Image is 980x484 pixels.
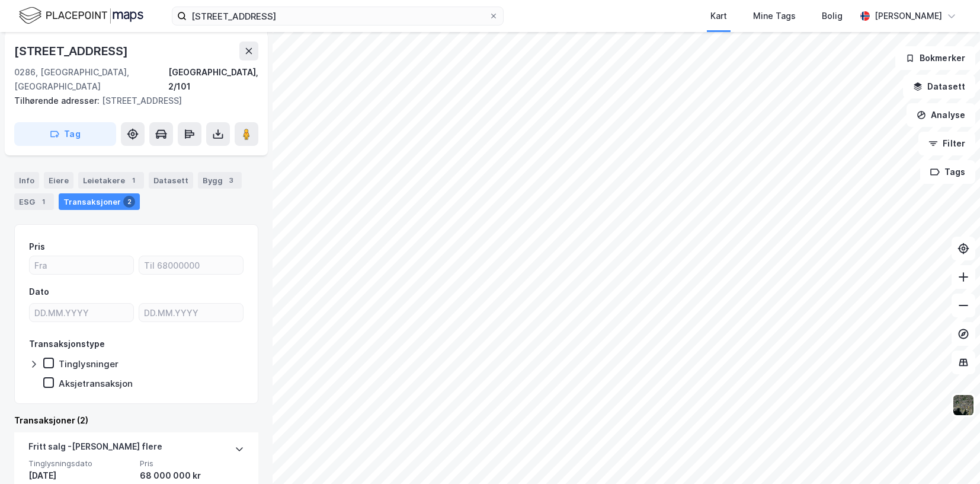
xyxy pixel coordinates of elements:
div: [PERSON_NAME] [875,9,942,23]
span: Tinglysningsdato [28,458,133,469]
div: 68 000 000 kr [140,469,244,483]
span: Pris [140,458,244,469]
div: Kart [710,9,727,23]
div: 1 [127,174,139,186]
div: Datasett [149,172,193,189]
button: Bokmerker [895,46,975,70]
iframe: Chat Widget [921,427,980,484]
img: 9k= [952,394,975,416]
button: Tags [920,160,975,184]
div: Pris [29,240,45,254]
div: 3 [225,174,237,186]
div: Eiere [44,172,73,189]
img: logo.f888ab2527a4732fd821a326f86c7f29.svg [19,5,143,26]
div: Leietakere [78,172,144,189]
div: Info [14,172,39,189]
button: Datasett [903,75,975,98]
div: [GEOGRAPHIC_DATA], 2/101 [168,65,258,94]
span: Tilhørende adresser: [14,95,102,106]
div: Transaksjoner [59,193,140,210]
input: DD.MM.YYYY [139,304,243,321]
div: Aksjetransaksjon [59,378,133,389]
div: 1 [37,196,49,208]
div: 2 [123,196,135,208]
input: Til 68000000 [139,256,243,274]
div: Kontrollprogram for chat [921,427,980,484]
div: Bygg [198,172,242,189]
div: [STREET_ADDRESS] [14,94,249,108]
button: Filter [918,132,975,155]
div: [STREET_ADDRESS] [14,42,130,60]
div: Dato [29,285,49,299]
div: Transaksjonstype [29,337,105,351]
button: Tag [14,122,116,146]
div: Mine Tags [753,9,796,23]
div: Bolig [822,9,843,23]
div: Tinglysninger [59,358,119,370]
div: ESG [14,193,54,210]
input: Søk på adresse, matrikkel, gårdeiere, leietakere eller personer [187,7,489,25]
div: Fritt salg - [PERSON_NAME] flere [28,440,162,458]
input: DD.MM.YYYY [30,304,133,321]
div: 0286, [GEOGRAPHIC_DATA], [GEOGRAPHIC_DATA] [14,65,168,94]
input: Fra [30,256,133,274]
button: Analyse [907,103,975,127]
div: [DATE] [28,469,133,483]
div: Transaksjoner (2) [14,413,258,428]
